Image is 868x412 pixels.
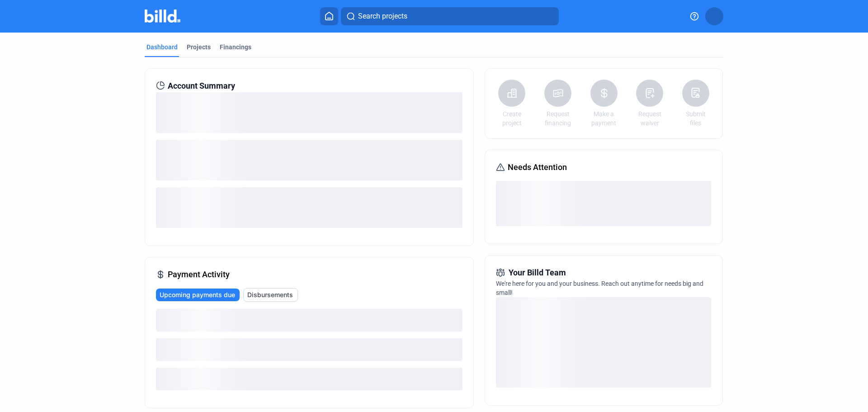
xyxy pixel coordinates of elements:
span: Account Summary [168,80,235,92]
span: Disbursements [247,290,293,299]
div: loading [496,181,711,226]
div: Financings [220,43,251,52]
span: Your Billd Team [509,266,566,279]
button: Upcoming payments due [156,289,240,301]
span: Payment Activity [168,268,230,281]
div: Projects [187,43,211,52]
span: Needs Attention [508,161,567,174]
a: Request financing [542,109,574,128]
span: Search projects [358,11,407,22]
div: loading [156,368,462,390]
div: loading [156,92,462,133]
div: loading [496,297,711,388]
span: Upcoming payments due [160,290,235,299]
div: Dashboard [146,43,178,52]
a: Submit files [680,109,712,128]
img: Billd Company Logo [145,9,180,23]
span: We're here for you and your business. Reach out anytime for needs big and small! [496,280,703,296]
button: Disbursements [243,288,298,302]
div: loading [156,309,462,331]
a: Create project [496,109,528,128]
div: loading [156,338,462,361]
a: Make a payment [588,109,620,128]
a: Request waiver [634,109,665,128]
div: loading [156,140,462,180]
button: Search projects [341,7,559,25]
div: loading [156,187,462,228]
